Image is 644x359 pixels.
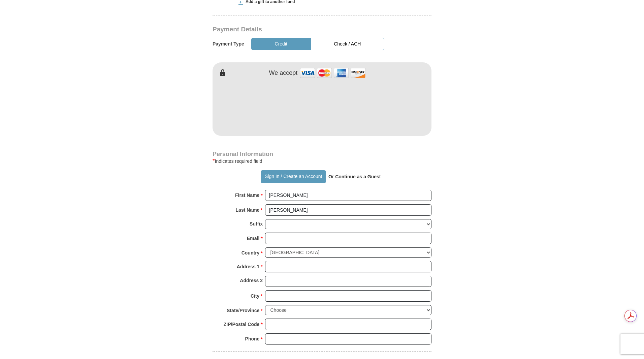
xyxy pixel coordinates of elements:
[328,174,381,179] strong: Or Continue as a Guest
[261,170,326,183] button: Sign In / Create an Account
[241,248,260,258] strong: Country
[213,157,431,165] div: Indicates required field
[227,306,259,315] strong: State/Province
[269,69,298,77] h4: We accept
[213,41,244,47] h5: Payment Type
[251,291,259,301] strong: City
[311,38,384,50] button: Check / ACH
[224,320,260,329] strong: ZIP/Postal Code
[236,205,260,215] strong: Last Name
[235,190,259,200] strong: First Name
[240,276,263,285] strong: Address 2
[251,38,311,50] button: Credit
[237,262,260,271] strong: Address 1
[213,151,431,157] h4: Personal Information
[299,66,366,80] img: credit cards accepted
[250,219,263,229] strong: Suffix
[247,234,259,243] strong: Email
[245,334,260,343] strong: Phone
[213,26,384,33] h3: Payment Details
